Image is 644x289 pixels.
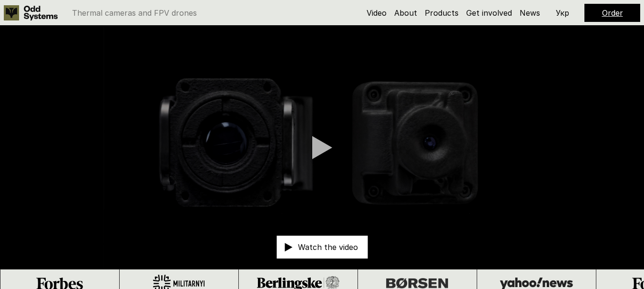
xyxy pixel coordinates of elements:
p: Thermal cameras and FPV drones [72,9,197,17]
a: News [520,8,540,18]
p: Watch the video [298,243,358,251]
a: Video [367,8,387,18]
p: Укр [556,9,569,17]
a: About [394,8,417,18]
a: Order [602,8,623,18]
a: Products [425,8,459,18]
a: Get involved [466,8,512,18]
